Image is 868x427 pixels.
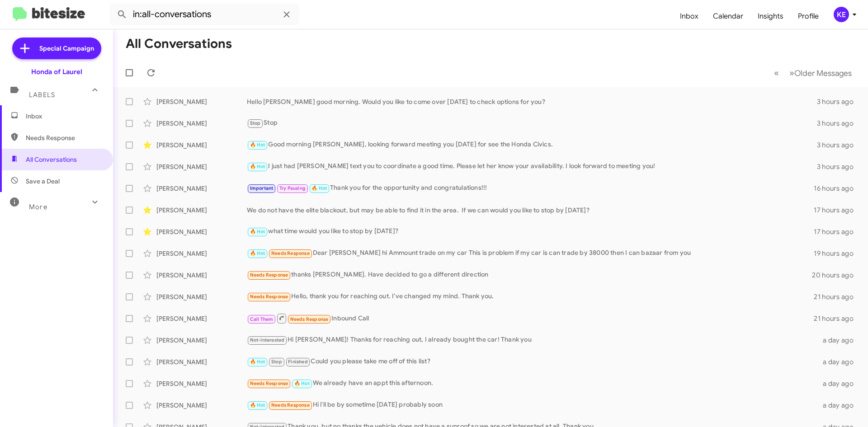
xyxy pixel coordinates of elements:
[250,164,265,169] span: 🔥 Hot
[156,292,247,301] div: [PERSON_NAME]
[814,206,861,215] div: 17 hours ago
[247,183,814,193] div: Thank you for the opportunity and congratulations!!!
[817,141,861,150] div: 3 hours ago
[250,402,265,408] span: 🔥 Hot
[294,380,310,386] span: 🔥 Hot
[673,3,706,29] a: Inbox
[817,401,861,410] div: a day ago
[834,7,849,22] div: KE
[12,38,101,59] a: Special Campaign
[814,227,861,236] div: 17 hours ago
[250,142,265,148] span: 🔥 Hot
[247,226,814,237] div: what time would you like to stop by [DATE]?
[250,294,288,300] span: Needs Response
[247,118,817,128] div: Stop
[814,249,861,258] div: 19 hours ago
[290,316,329,322] span: Needs Response
[250,272,288,278] span: Needs Response
[156,336,247,345] div: [PERSON_NAME]
[26,155,77,164] span: All Conversations
[156,271,247,280] div: [PERSON_NAME]
[789,67,794,79] span: »
[247,357,817,367] div: Could you please take me off of this list?
[250,229,265,235] span: 🔥 Hot
[769,64,784,82] button: Previous
[784,64,857,82] button: Next
[247,378,817,389] div: We already have an appt this afternoon.
[156,379,247,388] div: [PERSON_NAME]
[271,359,282,365] span: Stop
[31,67,82,76] div: Honda of Laurel
[156,184,247,193] div: [PERSON_NAME]
[250,359,265,365] span: 🔥 Hot
[247,291,814,302] div: Hello, thank you for reaching out. I've changed my mind. Thank you.
[247,97,817,106] div: Hello [PERSON_NAME] good morning. Would you like to come over [DATE] to check options for you?
[750,3,791,29] a: Insights
[812,271,861,280] div: 20 hours ago
[29,91,55,99] span: Labels
[311,185,327,191] span: 🔥 Hot
[156,97,247,106] div: [PERSON_NAME]
[817,162,861,171] div: 3 hours ago
[156,141,247,150] div: [PERSON_NAME]
[814,292,861,301] div: 21 hours ago
[791,3,826,29] a: Profile
[271,402,310,408] span: Needs Response
[250,120,261,126] span: Stop
[250,380,288,386] span: Needs Response
[271,250,310,256] span: Needs Response
[247,270,812,280] div: thanks [PERSON_NAME]. Have decided to go a different direction
[250,250,265,256] span: 🔥 Hot
[109,4,299,25] input: Search
[817,379,861,388] div: a day ago
[250,185,274,191] span: Important
[769,64,857,82] nav: Page navigation example
[156,357,247,366] div: [PERSON_NAME]
[247,161,817,172] div: I just had [PERSON_NAME] text you to coordinate a good time. Please let her know your availabilit...
[29,203,47,211] span: More
[814,184,861,193] div: 16 hours ago
[247,313,814,324] div: Inbound Call
[817,336,861,345] div: a day ago
[247,140,817,150] div: Good morning [PERSON_NAME], looking forward meeting you [DATE] for see the Honda Civics.
[126,37,232,51] h1: All Conversations
[247,248,814,258] div: Dear [PERSON_NAME] hi Ammount trade on my car This is problem if my car is can trade by 38000 the...
[156,119,247,128] div: [PERSON_NAME]
[250,316,274,322] span: Call Them
[156,162,247,171] div: [PERSON_NAME]
[156,401,247,410] div: [PERSON_NAME]
[250,337,285,343] span: Not-Interested
[39,44,94,53] span: Special Campaign
[156,206,247,215] div: [PERSON_NAME]
[826,7,858,22] button: KE
[279,185,306,191] span: Try Pausing
[26,112,103,121] span: Inbox
[817,119,861,128] div: 3 hours ago
[288,359,308,365] span: Finished
[706,3,750,29] a: Calendar
[156,249,247,258] div: [PERSON_NAME]
[794,68,852,78] span: Older Messages
[774,67,779,79] span: «
[26,133,103,142] span: Needs Response
[156,227,247,236] div: [PERSON_NAME]
[817,357,861,366] div: a day ago
[156,314,247,323] div: [PERSON_NAME]
[26,177,60,186] span: Save a Deal
[814,314,861,323] div: 21 hours ago
[247,206,814,215] div: We do not have the elite blackout, but may be able to find it in the area. If we can would you li...
[247,400,817,410] div: Hi i'll be by sometime [DATE] probably soon
[247,335,817,345] div: Hi [PERSON_NAME]! Thanks for reaching out, I already bought the car! Thank you
[817,97,861,106] div: 3 hours ago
